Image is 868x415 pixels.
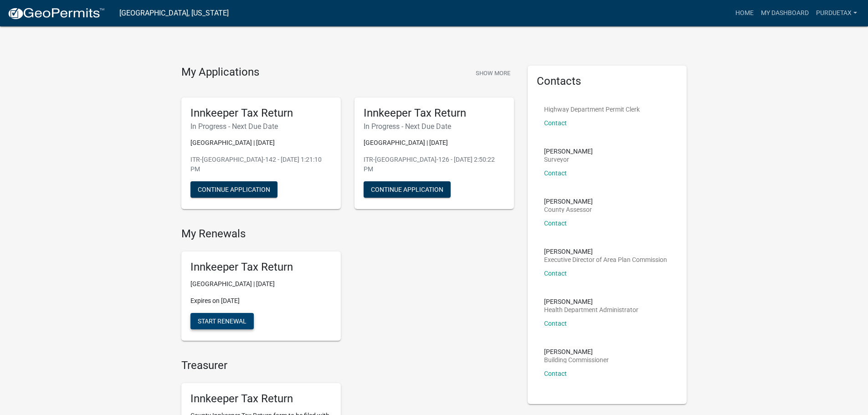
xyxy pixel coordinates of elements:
[544,320,567,327] a: Contact
[757,5,812,22] a: My Dashboard
[544,119,567,127] a: Contact
[544,270,567,277] a: Contact
[544,220,567,227] a: Contact
[190,155,332,174] p: ITR-[GEOGRAPHIC_DATA]-142 - [DATE] 1:21:10 PM
[544,298,638,305] p: [PERSON_NAME]
[190,181,277,198] button: Continue Application
[190,392,332,405] h5: Innkeeper Tax Return
[544,307,638,313] p: Health Department Administrator
[190,313,254,329] button: Start Renewal
[364,181,451,198] button: Continue Application
[732,5,757,22] a: Home
[544,169,567,177] a: Contact
[181,227,514,241] h4: My Renewals
[544,198,593,205] p: [PERSON_NAME]
[181,227,514,348] wm-registration-list-section: My Renewals
[544,370,567,377] a: Contact
[190,296,332,306] p: Expires on [DATE]
[544,148,593,154] p: [PERSON_NAME]
[364,122,505,131] h6: In Progress - Next Due Date
[544,357,609,363] p: Building Commissioner
[190,279,332,289] p: [GEOGRAPHIC_DATA] | [DATE]
[190,122,332,131] h6: In Progress - Next Due Date
[537,75,678,88] h5: Contacts
[190,138,332,148] p: [GEOGRAPHIC_DATA] | [DATE]
[364,155,505,174] p: ITR-[GEOGRAPHIC_DATA]-126 - [DATE] 2:50:22 PM
[544,256,667,263] p: Executive Director of Area Plan Commission
[198,318,247,325] span: Start Renewal
[364,138,505,148] p: [GEOGRAPHIC_DATA] | [DATE]
[190,107,332,120] h5: Innkeeper Tax Return
[364,107,505,120] h5: Innkeeper Tax Return
[181,66,259,79] h4: My Applications
[190,261,332,274] h5: Innkeeper Tax Return
[812,5,861,22] a: purduetax
[544,206,593,213] p: County Assessor
[544,106,640,113] p: Highway Department Permit Clerk
[544,248,667,255] p: [PERSON_NAME]
[181,359,514,372] h4: Treasurer
[544,156,593,163] p: Surveyor
[544,348,609,355] p: [PERSON_NAME]
[472,66,514,81] button: Show More
[119,5,229,21] a: [GEOGRAPHIC_DATA], [US_STATE]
